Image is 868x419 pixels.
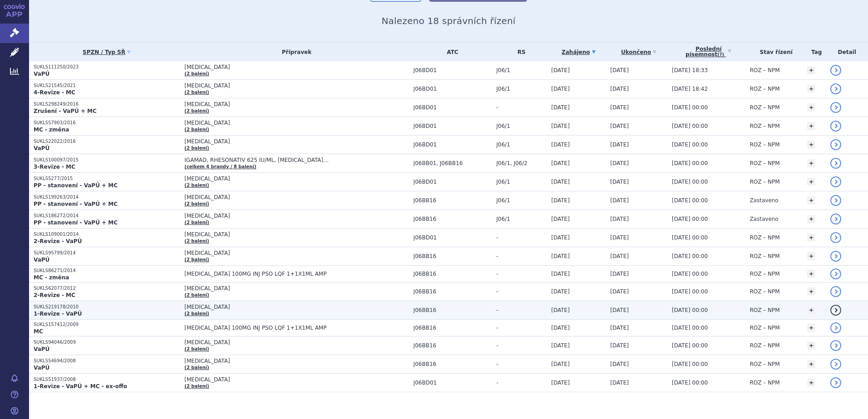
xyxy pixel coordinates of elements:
[34,257,49,263] strong: VaPÚ
[807,234,815,242] a: +
[34,145,49,151] strong: VaPÚ
[807,122,815,130] a: +
[551,307,570,313] span: [DATE]
[750,216,778,222] span: Zastaveno
[184,231,409,238] span: [MEDICAL_DATA]
[551,342,570,349] span: [DATE]
[414,325,492,331] span: J06BB16
[807,270,815,278] a: +
[672,141,708,148] span: [DATE] 00:00
[803,43,826,61] th: Tag
[672,288,708,295] span: [DATE] 00:00
[184,285,409,292] span: [MEDICAL_DATA]
[496,104,547,111] span: -
[551,104,570,111] span: [DATE]
[184,90,209,95] a: (2 balení)
[610,253,629,259] span: [DATE]
[750,234,779,241] span: ROZ – NPM
[830,286,841,297] a: detail
[496,179,547,185] span: J06/1
[551,271,570,277] span: [DATE]
[34,339,180,346] p: SUKLS94046/2009
[496,86,547,92] span: J06/1
[807,141,815,149] a: +
[34,383,127,390] strong: 1-Revize - VaPÚ + MC - ex-offo
[184,183,209,188] a: (2 balení)
[34,175,180,182] p: SUKLS5277/2015
[496,160,547,166] span: J06/1, J06/2
[180,43,409,61] th: Přípravek
[414,86,492,92] span: J06BD01
[610,361,629,367] span: [DATE]
[34,376,180,383] p: SUKLS51937/2008
[807,341,815,350] a: +
[610,380,629,386] span: [DATE]
[34,274,69,281] strong: MC - změna
[184,358,409,364] span: [MEDICAL_DATA]
[672,179,708,185] span: [DATE] 00:00
[826,43,868,61] th: Detail
[830,158,841,169] a: detail
[745,43,803,61] th: Stav řízení
[610,123,629,129] span: [DATE]
[807,324,815,332] a: +
[807,215,815,223] a: +
[34,108,97,114] strong: Zrušení - VaPÚ + MC
[184,325,409,331] span: [MEDICAL_DATA] 100MG INJ PSO LQF 1+1X1ML AMP
[34,365,49,371] strong: VaPÚ
[750,288,779,295] span: ROZ – NPM
[34,285,180,292] p: SUKLS62077/2012
[184,213,409,219] span: [MEDICAL_DATA]
[750,123,779,129] span: ROZ – NPM
[551,197,570,204] span: [DATE]
[34,213,180,219] p: SUKLS186272/2014
[184,201,209,206] a: (2 balení)
[184,127,209,132] a: (2 balení)
[34,46,180,58] a: SPZN / Typ SŘ
[34,157,180,163] p: SUKLS100097/2015
[496,141,547,148] span: J06/1
[414,380,492,386] span: J06BD01
[184,71,209,76] a: (2 balení)
[750,179,779,185] span: ROZ – NPM
[610,307,629,313] span: [DATE]
[610,216,629,222] span: [DATE]
[34,304,180,310] p: SUKLS219178/2010
[492,43,547,61] th: RS
[381,15,515,26] span: Nalezeno 18 správních řízení
[610,141,629,148] span: [DATE]
[610,288,629,295] span: [DATE]
[184,384,209,389] a: (2 balení)
[807,85,815,93] a: +
[551,141,570,148] span: [DATE]
[551,380,570,386] span: [DATE]
[551,46,606,58] a: Zahájeno
[496,234,547,241] span: -
[830,102,841,113] a: detail
[807,159,815,167] a: +
[672,160,708,166] span: [DATE] 00:00
[750,361,779,367] span: ROZ – NPM
[672,67,708,73] span: [DATE] 18:33
[672,197,708,204] span: [DATE] 00:00
[34,346,49,352] strong: VaPÚ
[184,257,209,262] a: (2 balení)
[830,139,841,150] a: detail
[34,83,180,89] p: SUKLS21545/2021
[672,271,708,277] span: [DATE] 00:00
[807,287,815,296] a: +
[414,123,492,129] span: J06BD01
[34,138,180,145] p: SUKLS22022/2016
[34,71,49,77] strong: VaPÚ
[830,359,841,370] a: detail
[34,101,180,107] p: SUKLS298249/2016
[750,160,779,166] span: ROZ – NPM
[496,253,547,259] span: -
[672,253,708,259] span: [DATE] 00:00
[610,271,629,277] span: [DATE]
[750,86,779,92] span: ROZ – NPM
[551,179,570,185] span: [DATE]
[496,216,547,222] span: J06/1
[184,108,209,113] a: (2 balení)
[184,250,409,256] span: [MEDICAL_DATA]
